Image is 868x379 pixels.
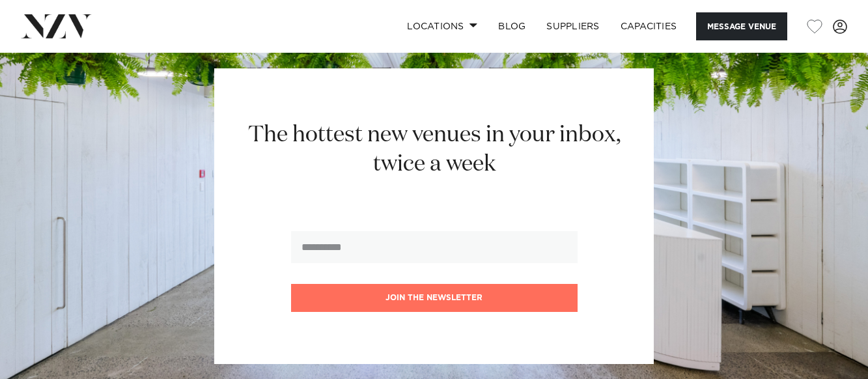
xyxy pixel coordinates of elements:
[21,14,92,38] img: nzv-logo.png
[536,12,609,40] a: SUPPLIERS
[397,12,488,40] a: Locations
[232,120,636,179] h2: The hottest new venues in your inbox, twice a week
[291,284,578,312] button: Join the newsletter
[488,12,536,40] a: BLOG
[696,12,787,40] button: Message Venue
[610,12,688,40] a: Capacities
